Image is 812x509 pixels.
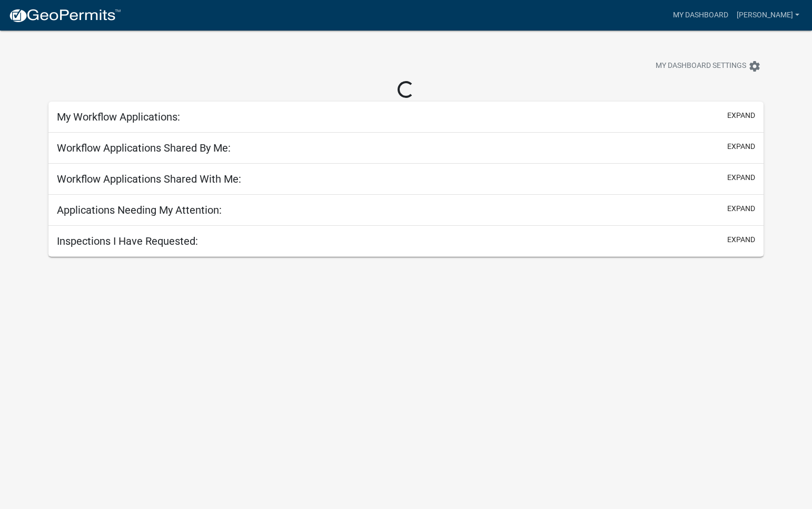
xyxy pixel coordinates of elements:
[656,60,746,73] span: My Dashboard Settings
[727,172,755,183] button: expand
[57,111,180,123] h5: My Workflow Applications:
[57,142,231,154] h5: Workflow Applications Shared By Me:
[748,60,761,73] i: settings
[57,173,241,185] h5: Workflow Applications Shared With Me:
[727,110,755,121] button: expand
[727,203,755,214] button: expand
[727,234,755,245] button: expand
[57,235,198,247] h5: Inspections I Have Requested:
[727,141,755,152] button: expand
[57,204,222,216] h5: Applications Needing My Attention:
[732,5,804,25] a: [PERSON_NAME]
[669,5,732,25] a: My Dashboard
[647,56,769,76] button: My Dashboard Settingssettings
